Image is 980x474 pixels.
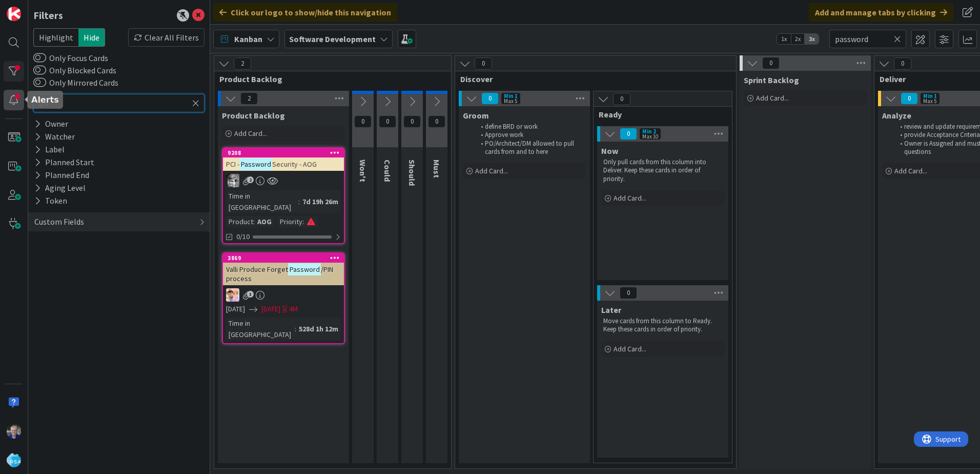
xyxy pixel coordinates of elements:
[428,115,445,128] span: 0
[226,265,288,274] span: Valli Produce Forget
[289,304,298,314] div: 4M
[33,76,118,89] label: Only Mirrored Cards
[295,323,296,334] span: :
[809,3,953,22] div: Add and manage tabs by clicking
[882,110,911,121] span: Analyze
[7,453,21,467] img: avatar
[603,317,722,334] p: Move cards from this column to Ready. Keep these cards in order of priority.
[222,110,285,121] span: Product Backlog
[7,7,21,21] img: Visit kanbanzone.com
[247,291,254,298] span: 3
[33,117,69,130] div: Owner
[894,166,927,175] span: Add Card...
[234,33,262,45] span: Kanban
[33,53,46,63] button: Only Focus Cards
[33,28,78,47] span: Highlight
[923,93,937,98] div: Min 1
[222,147,345,244] a: 9208PCI -PasswordSecurity - AOGKSTime in [GEOGRAPHIC_DATA]:7d 19h 26mProduct:AOGPriority:0/10
[33,182,87,194] div: Aging Level
[289,34,376,44] b: Software Development
[261,304,280,314] span: [DATE]
[33,8,63,23] div: Filters
[253,216,255,227] span: :
[901,92,918,105] span: 0
[219,74,438,84] span: Product Backlog
[33,77,46,88] button: Only Mirrored Cards
[475,166,508,175] span: Add Card...
[613,93,630,105] span: 0
[614,344,646,353] span: Add Card...
[601,305,621,315] span: Later
[255,216,274,227] div: AOG
[228,149,344,156] div: 9208
[33,64,116,76] label: Only Blocked Cards
[33,215,85,228] div: Custom Fields
[226,160,239,169] span: PCI -
[432,160,442,178] span: Must
[379,115,396,128] span: 0
[228,254,344,262] div: 3869
[791,34,805,44] span: 2x
[240,92,258,105] span: 2
[33,169,90,182] div: Planned End
[460,74,723,84] span: Discover
[234,57,251,70] span: 2
[33,143,66,156] div: Label
[744,75,799,85] span: Sprint Backlog
[213,3,397,22] div: Click our logo to show/hide this navigation
[234,129,267,138] span: Add Card...
[504,98,517,104] div: Max 5
[226,174,239,187] img: KS
[923,98,936,104] div: Max 5
[599,109,719,120] span: Ready
[236,231,250,242] span: 0/10
[223,148,344,171] div: 9208PCI -PasswordSecurity - AOG
[620,287,637,299] span: 0
[504,93,518,98] div: Min 1
[894,57,911,70] span: 0
[272,160,317,169] span: Security - AOG
[407,160,417,186] span: Should
[288,263,321,275] mark: Password
[296,323,341,334] div: 528d 1h 12m
[226,265,333,283] span: /PIN process
[33,194,68,207] div: Token
[33,65,46,75] button: Only Blocked Cards
[481,92,499,105] span: 0
[226,216,253,227] div: Product
[226,304,245,314] span: [DATE]
[277,216,302,227] div: Priority
[222,252,345,344] a: 3869Valli Produce ForgetPassword/PIN processRS[DATE][DATE]4MTime in [GEOGRAPHIC_DATA]:528d 1h 12m
[354,115,372,128] span: 0
[226,190,298,213] div: Time in [GEOGRAPHIC_DATA]
[33,94,205,112] input: Quick Filter...
[226,318,295,340] div: Time in [GEOGRAPHIC_DATA]
[239,158,272,170] mark: Password
[829,30,906,48] input: Quick Filter...
[300,196,341,207] div: 7d 19h 26m
[22,2,47,14] span: Support
[475,140,584,156] li: PO/Architect/DM allowed to pull cards from and to here
[302,216,304,227] span: :
[382,160,393,182] span: Could
[7,424,21,439] img: RT
[223,148,344,157] div: 9208
[247,176,254,183] span: 2
[223,288,344,302] div: RS
[33,52,108,64] label: Only Focus Cards
[475,123,584,131] li: define BRD or work
[603,158,722,183] p: Only pull cards from this column into Deliver. Keep these cards in order of priority.
[78,28,105,47] span: Hide
[298,196,300,207] span: :
[223,253,344,285] div: 3869Valli Produce ForgetPassword/PIN process
[642,134,658,139] div: Max 10
[463,110,489,121] span: Groom
[614,193,646,203] span: Add Card...
[762,57,780,69] span: 0
[756,93,789,103] span: Add Card...
[620,128,637,140] span: 0
[475,131,584,139] li: Approve work
[475,57,492,70] span: 0
[226,288,239,302] img: RS
[601,146,618,156] span: Now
